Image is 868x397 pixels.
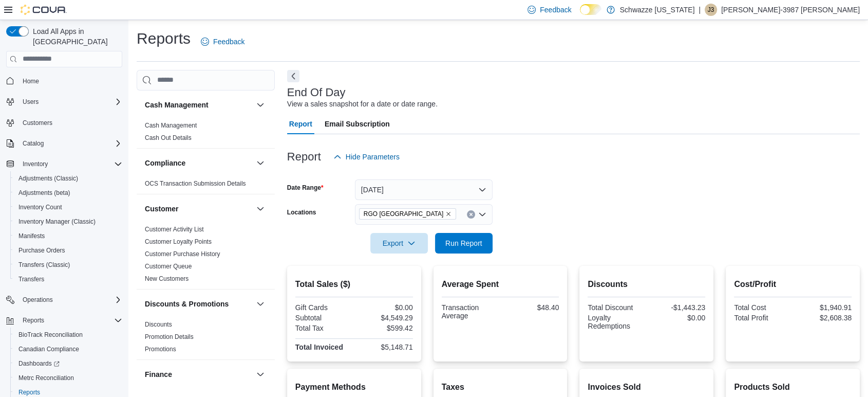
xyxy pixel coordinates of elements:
span: Promotion Details [145,333,194,341]
div: -$1,443.23 [649,303,705,312]
input: Dark Mode [580,4,601,15]
h3: Customer [145,204,178,214]
p: Schwazze [US_STATE] [620,4,695,16]
div: $0.00 [356,303,412,312]
a: BioTrack Reconciliation [14,329,87,341]
span: Hide Parameters [346,152,400,162]
span: Reports [18,314,122,327]
button: Customer [254,203,267,215]
div: Total Discount [588,303,644,312]
span: Inventory [23,160,48,168]
span: Canadian Compliance [14,343,122,355]
span: Manifests [14,230,122,242]
span: New Customers [145,275,188,283]
span: Discounts [145,320,172,329]
div: Cash Management [137,119,275,148]
button: Home [2,74,126,88]
button: Open list of options [478,210,486,219]
a: Transfers (Classic) [14,259,74,271]
span: Inventory Manager (Classic) [14,215,122,228]
a: Customer Purchase History [145,250,220,258]
span: Inventory Count [14,201,122,213]
span: Export [376,233,422,254]
span: Adjustments (Classic) [18,174,78,183]
button: Clear input [467,210,475,219]
div: View a sales snapshot for a date or date range. [287,99,438,110]
a: Discounts [145,321,172,328]
span: Inventory Count [18,203,62,211]
h2: Taxes [442,381,559,393]
span: Adjustments (Classic) [14,172,122,185]
span: Reports [23,316,44,324]
div: $2,608.38 [795,314,852,322]
a: Inventory Count [14,201,66,213]
button: Operations [2,293,126,307]
a: Customers [18,117,56,129]
button: Catalog [2,136,126,151]
div: $48.40 [502,303,559,312]
button: Run Report [435,233,493,254]
h3: Discounts & Promotions [145,299,229,309]
button: Reports [2,313,126,328]
p: [PERSON_NAME]-3987 [PERSON_NAME] [721,4,860,16]
span: Canadian Compliance [18,345,79,353]
h2: Payment Methods [295,381,413,393]
span: Users [18,96,122,108]
button: Cash Management [254,99,267,111]
button: Purchase Orders [10,243,126,258]
div: Discounts & Promotions [137,318,275,359]
div: Jodi-3987 Jansen [705,4,717,16]
div: Loyalty Redemptions [588,314,644,330]
h2: Discounts [588,278,705,291]
span: BioTrack Reconciliation [14,329,122,341]
button: Export [370,233,428,254]
button: Next [287,70,299,82]
span: Purchase Orders [18,246,65,255]
div: Transaction Average [442,303,498,320]
span: Load All Apps in [GEOGRAPHIC_DATA] [29,26,122,47]
span: Email Subscription [325,114,390,134]
button: Inventory [18,158,52,170]
span: Dark Mode [580,15,580,15]
span: Home [23,77,39,85]
button: Operations [18,294,57,306]
a: Feedback [197,31,249,52]
button: Discounts & Promotions [254,298,267,310]
h3: End Of Day [287,86,346,99]
span: Customer Loyalty Points [145,238,212,246]
button: BioTrack Reconciliation [10,328,126,342]
h3: Report [287,151,321,163]
span: RGO [GEOGRAPHIC_DATA] [364,209,443,219]
button: Transfers [10,272,126,286]
a: Canadian Compliance [14,343,83,355]
h2: Total Sales ($) [295,278,413,291]
button: [DATE] [355,179,493,200]
div: Total Tax [295,324,352,332]
label: Locations [287,208,316,216]
h2: Invoices Sold [588,381,705,393]
span: Transfers (Classic) [18,261,70,269]
span: Adjustments (beta) [14,187,122,199]
button: Compliance [145,158,252,168]
button: Users [18,96,43,108]
div: $5,148.71 [356,343,412,351]
span: Dashboards [18,359,60,368]
div: Total Profit [734,314,790,322]
span: Dashboards [14,357,122,370]
h1: Reports [137,28,191,49]
a: Customer Queue [145,263,192,270]
p: | [699,4,701,16]
a: Transfers [14,273,48,285]
span: Purchase Orders [14,244,122,257]
button: Transfers (Classic) [10,258,126,272]
a: OCS Transaction Submission Details [145,180,246,187]
div: $1,940.91 [795,303,852,312]
button: Discounts & Promotions [145,299,252,309]
span: Report [289,114,312,134]
span: Customer Activity List [145,225,204,233]
button: Users [2,95,126,109]
button: Finance [145,369,252,380]
span: Cash Out Details [145,134,192,142]
button: Inventory Manager (Classic) [10,214,126,229]
button: Canadian Compliance [10,342,126,356]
